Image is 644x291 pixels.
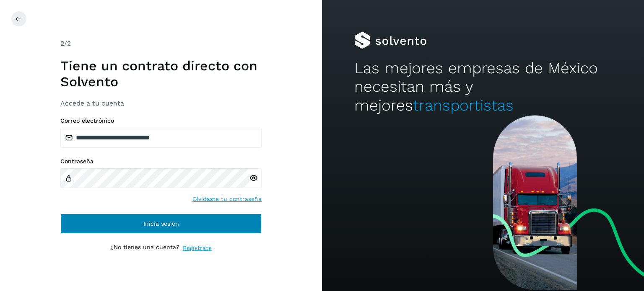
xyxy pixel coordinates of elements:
h3: Accede a tu cuenta [60,99,262,107]
span: transportistas [413,96,514,114]
div: /2 [60,39,262,49]
h1: Tiene un contrato directo con Solvento [60,58,262,90]
a: Olvidaste tu contraseña [192,195,262,203]
span: Inicia sesión [143,221,179,227]
label: Correo electrónico [60,117,262,124]
button: Inicia sesión [60,214,262,234]
label: Contraseña [60,158,262,165]
a: Regístrate [183,244,212,252]
h2: Las mejores empresas de México necesitan más y mejores [354,59,612,115]
p: ¿No tienes una cuenta? [110,244,179,252]
span: 2 [60,39,64,47]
